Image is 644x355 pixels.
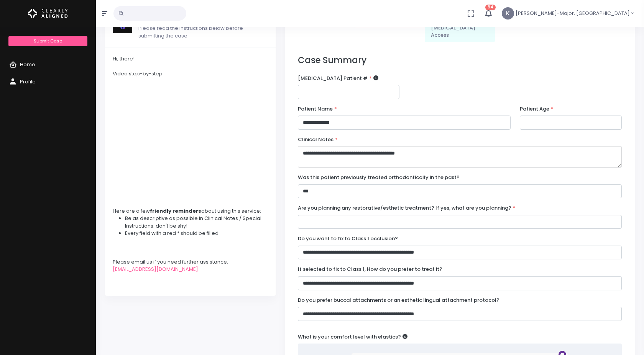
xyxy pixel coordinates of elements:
[125,230,268,237] li: Every field with a red * should be filled.
[113,70,268,78] div: Video step-by-step:
[113,55,268,63] div: Hi, there!
[298,105,337,113] label: Patient Name
[113,265,198,273] a: [EMAIL_ADDRESS][DOMAIN_NAME]
[298,296,499,304] label: Do you prefer buccal attachments or an esthetic lingual attachment protocol?
[28,5,68,21] img: Logo Horizontal
[298,75,378,82] label: [MEDICAL_DATA] Patient #
[150,207,201,215] strong: friendly reminders
[298,235,398,243] label: Do you want to fix to Class 1 occlusion?
[113,258,268,266] div: Please email us if you need further assistance:
[8,36,87,46] a: Submit Case
[485,5,496,10] span: 84
[34,38,62,44] span: Submit Case
[298,174,460,181] label: Was this patient previously treated orthodontically in the past?
[520,105,554,113] label: Patient Age
[20,78,36,85] span: Profile
[113,207,268,215] div: Here are a few about using this service:
[125,215,268,230] li: Be as descriptive as possible in Clinical Notes / Special Instructions: don't be shy!
[516,10,630,17] span: [PERSON_NAME]-Major, [GEOGRAPHIC_DATA]
[298,136,338,143] label: Clinical Notes
[20,61,35,68] span: Home
[298,55,622,65] h3: Case Summary
[298,204,516,212] label: Are you planning any restorative/esthetic treatment? If yes, what are you planning?
[138,24,243,39] span: Please read the instructions below before submitting the case.
[502,7,514,20] span: K
[298,333,407,341] label: What is your comfort level with elastics?
[298,265,442,273] label: If selected to fix to Class 1, How do you prefer to treat it?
